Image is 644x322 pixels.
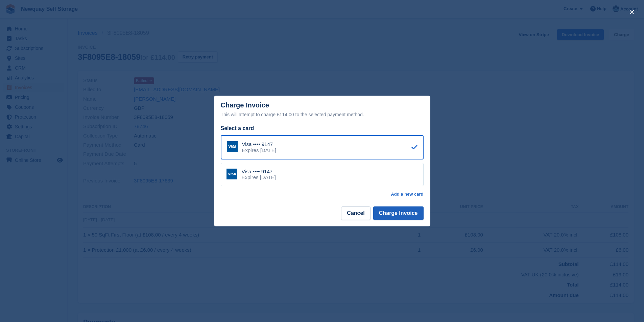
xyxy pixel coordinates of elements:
button: Charge Invoice [373,206,424,220]
img: Visa Logo [226,169,237,179]
a: Add a new card [391,192,423,197]
button: Cancel [341,206,370,220]
div: Visa •••• 9147 [242,141,276,147]
div: Expires [DATE] [242,174,276,180]
div: This will attempt to charge £114.00 to the selected payment method. [221,110,424,119]
div: Expires [DATE] [242,147,276,153]
button: close [626,7,637,18]
div: Charge Invoice [221,101,424,119]
img: Visa Logo [227,141,238,152]
div: Select a card [221,124,424,132]
div: Visa •••• 9147 [242,169,276,175]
